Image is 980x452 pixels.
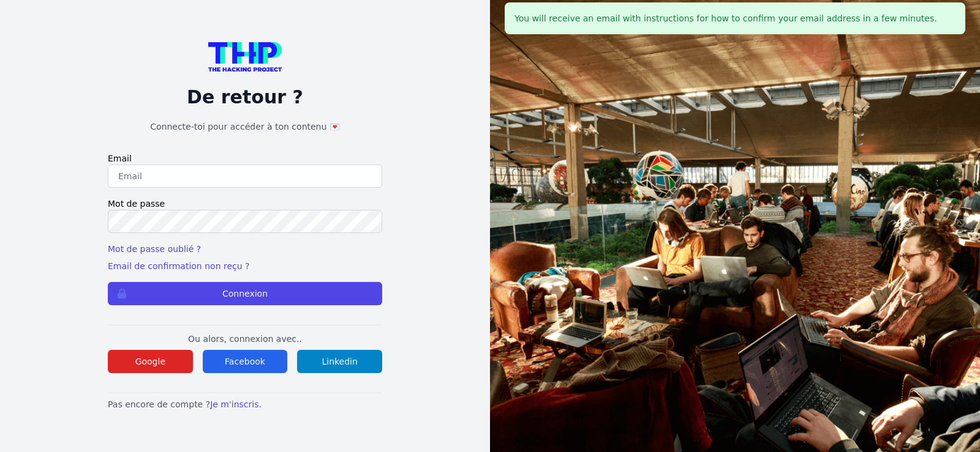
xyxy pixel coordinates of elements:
button: Google [108,350,193,373]
img: logo [208,42,282,72]
a: Mot de passe oublié ? [108,244,201,254]
h1: Connecte-toi pour accéder à ton contenu 💌 [108,120,382,133]
p: De retour ? [108,86,382,108]
button: Facebook [203,350,288,373]
p: Pas encore de compte ? [108,398,382,410]
p: Ou alors, connexion avec.. [108,333,382,345]
button: Connexion [108,282,382,305]
div: You will receive an email with instructions for how to confirm your email address in a few minutes. [505,2,965,34]
label: Mot de passe [108,198,382,210]
a: Je m'inscris. [210,399,262,409]
button: Linkedin [297,350,382,373]
label: Email [108,152,382,165]
input: Email [108,165,382,188]
a: Email de confirmation non reçu ? [108,261,249,271]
